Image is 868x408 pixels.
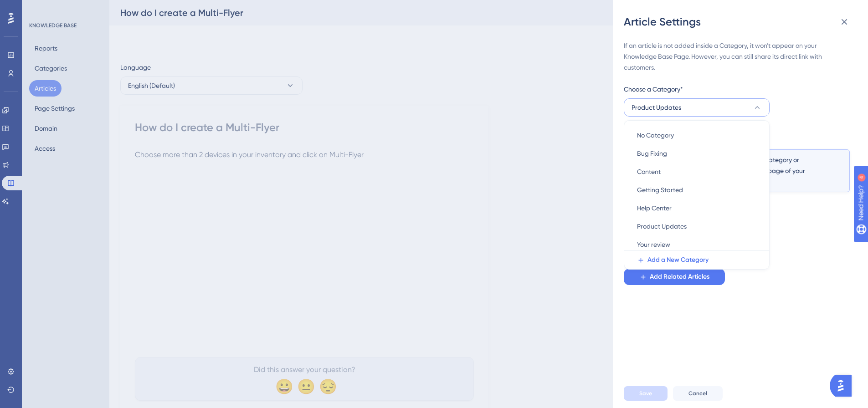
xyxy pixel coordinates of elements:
div: Article Settings [624,15,857,29]
span: Add Related Articles [650,271,709,282]
button: Content [630,163,764,181]
span: Getting Started [637,184,683,195]
span: Your review [637,239,670,250]
button: Add a New Category [630,251,769,269]
button: Add Related Articles [624,269,725,285]
span: Need Help? [21,2,57,13]
button: Product Updates [630,217,764,235]
span: Cancel [688,390,707,397]
span: Add a New Category [647,255,709,265]
button: No Category [630,126,764,144]
div: If an article is not added inside a Category, it won't appear on your Knowledge Base Page. Howeve... [624,40,850,73]
span: Product Updates [637,221,687,232]
button: Product Updates [624,98,770,117]
button: Bug Fixing [630,144,764,163]
span: Bug Fixing [637,148,667,159]
span: Content [637,166,661,177]
button: Save [624,386,668,401]
button: Cancel [673,386,723,401]
button: Getting Started [630,181,764,199]
span: Help Center [637,203,672,214]
span: Product Updates [632,102,681,113]
div: 4 [63,5,66,12]
iframe: UserGuiding AI Assistant Launcher [830,372,857,399]
span: Save [639,390,652,397]
span: Choose a Category* [624,84,683,95]
button: Help Center [630,199,764,217]
button: Your review [630,235,764,254]
span: No Category [637,130,674,141]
